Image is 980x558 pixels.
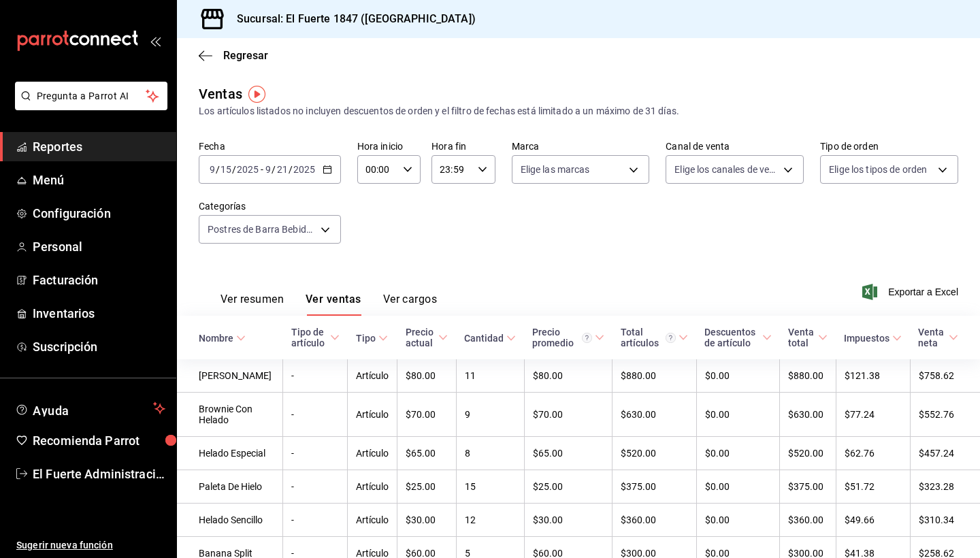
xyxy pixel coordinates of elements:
[397,359,456,393] td: $80.00
[621,327,676,348] div: Total artículos
[532,327,604,348] span: Precio promedio
[836,359,910,393] td: $121.38
[456,393,524,437] td: 9
[780,437,836,470] td: $520.00
[199,333,246,344] span: Nombre
[199,333,233,344] div: Nombre
[276,164,289,175] input: --
[836,470,910,504] td: $51.72
[293,164,316,175] input: ----
[621,327,689,348] span: Total artículos
[283,437,348,470] td: -
[248,86,265,103] img: Tooltip marker
[33,204,165,223] span: Configuración
[456,504,524,537] td: 12
[283,359,348,393] td: -
[844,333,902,344] span: Impuestos
[612,504,697,537] td: $360.00
[283,470,348,504] td: -
[780,359,836,393] td: $880.00
[524,437,612,470] td: $65.00
[696,359,780,393] td: $0.00
[780,504,836,537] td: $360.00
[397,393,456,437] td: $70.00
[788,327,816,348] div: Venta total
[696,470,780,504] td: $0.00
[780,393,836,437] td: $630.00
[780,470,836,504] td: $375.00
[612,437,697,470] td: $520.00
[836,393,910,437] td: $77.24
[406,327,436,348] div: Precio actual
[33,431,165,450] span: Recomienda Parrot
[199,84,242,104] div: Ventas
[226,11,476,27] h3: Sucursal: El Fuerte 1847 ([GEOGRAPHIC_DATA])
[829,163,927,176] span: Elige los tipos de orden
[532,327,591,348] div: Precio promedio
[177,359,283,393] td: [PERSON_NAME]
[348,504,397,537] td: Artículo
[456,470,524,504] td: 15
[216,164,220,175] span: /
[397,504,456,537] td: $30.00
[15,82,167,110] button: Pregunta a Parrot AI
[199,201,341,211] label: Categorías
[220,164,232,175] input: --
[348,437,397,470] td: Artículo
[199,49,268,62] button: Regresar
[524,470,612,504] td: $25.00
[33,304,165,323] span: Inventarios
[33,271,165,289] span: Facturación
[910,470,980,504] td: $323.28
[612,393,697,437] td: $630.00
[356,333,388,344] span: Tipo
[306,293,361,316] button: Ver ventas
[431,142,495,151] label: Hora fin
[704,327,759,348] div: Descuentos de artículo
[397,437,456,470] td: $65.00
[612,359,697,393] td: $880.00
[524,393,612,437] td: $70.00
[820,142,958,151] label: Tipo de orden
[272,164,276,175] span: /
[356,333,376,344] div: Tipo
[918,327,946,348] div: Venta neta
[383,293,438,316] button: Ver cargos
[397,470,456,504] td: $25.00
[582,333,592,343] svg: Precio promedio = Total artículos / cantidad
[33,237,165,256] span: Personal
[464,333,516,344] span: Cantidad
[291,327,327,348] div: Tipo de artículo
[232,164,236,175] span: /
[220,293,284,316] button: Ver resumen
[265,164,272,175] input: --
[524,504,612,537] td: $30.00
[464,333,504,344] div: Cantidad
[674,163,779,176] span: Elige los canales de venta
[844,333,889,344] div: Impuestos
[865,284,958,300] button: Exportar a Excel
[33,400,148,416] span: Ayuda
[836,437,910,470] td: $62.76
[666,333,676,343] svg: El total artículos considera cambios de precios en los artículos así como costos adicionales por ...
[177,393,283,437] td: Brownie Con Helado
[696,393,780,437] td: $0.00
[150,35,161,46] button: open_drawer_menu
[209,164,216,175] input: --
[521,163,590,176] span: Elige las marcas
[612,470,697,504] td: $375.00
[456,437,524,470] td: 8
[696,437,780,470] td: $0.00
[348,470,397,504] td: Artículo
[37,89,146,103] span: Pregunta a Parrot AI
[283,504,348,537] td: -
[512,142,650,151] label: Marca
[33,137,165,156] span: Reportes
[289,164,293,175] span: /
[177,504,283,537] td: Helado Sencillo
[220,293,437,316] div: navigation tabs
[33,465,165,483] span: El Fuerte Administración
[261,164,263,175] span: -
